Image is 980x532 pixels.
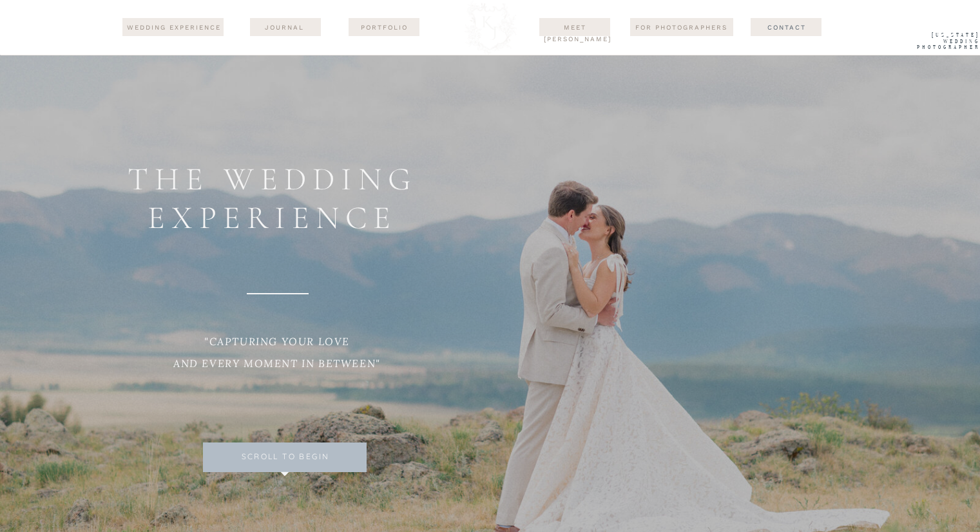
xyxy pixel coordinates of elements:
a: Portfolio [353,22,416,32]
a: journal [253,22,316,32]
a: For Photographers [630,22,733,32]
a: wedding experience [126,22,223,33]
a: Meet [PERSON_NAME] [544,22,606,32]
a: [US_STATE] WEdding Photographer [897,32,980,54]
p: "CAPTURING YOUR LOVE AND EVERY MOMENT IN BETWEEN" [157,331,398,392]
a: Scroll to begin [187,452,384,470]
h2: the wedding experience [33,160,512,231]
a: Contact [742,22,832,32]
